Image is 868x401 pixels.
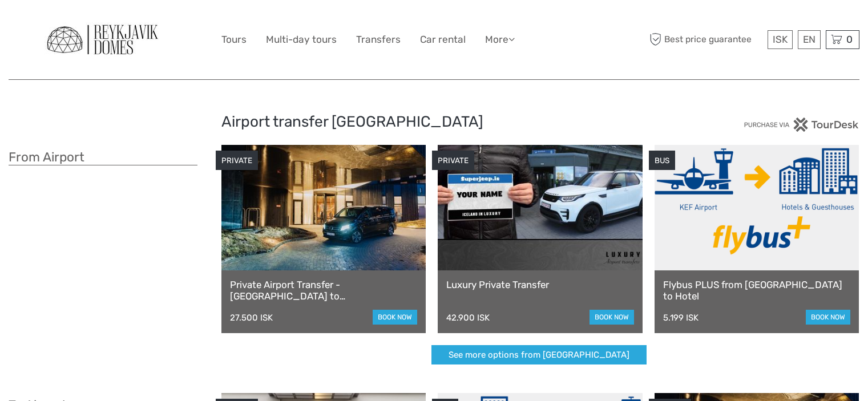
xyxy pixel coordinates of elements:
span: 0 [845,34,854,45]
div: PRIVATE [432,151,474,171]
h3: From Airport [9,149,197,165]
span: Best price guarantee [647,30,765,49]
a: book now [373,310,417,325]
a: See more options from [GEOGRAPHIC_DATA] [431,345,647,365]
h2: Airport transfer [GEOGRAPHIC_DATA] [221,113,647,131]
div: EN [798,30,821,49]
a: Transfers [356,31,401,48]
a: Flybus PLUS from [GEOGRAPHIC_DATA] to Hotel [663,279,850,302]
a: book now [590,310,634,325]
a: Private Airport Transfer - [GEOGRAPHIC_DATA] to [GEOGRAPHIC_DATA] [230,279,417,302]
a: More [485,31,515,48]
div: 5.199 ISK [663,313,699,323]
div: 42.900 ISK [446,313,490,323]
a: Multi-day tours [266,31,337,48]
a: book now [806,310,850,325]
img: General Info: [40,18,165,62]
div: PRIVATE [216,151,258,171]
a: Tours [221,31,247,48]
span: ISK [773,34,788,45]
a: Car rental [420,31,466,48]
div: 27.500 ISK [230,313,273,323]
a: Luxury Private Transfer [446,279,633,290]
img: PurchaseViaTourDesk.png [744,118,859,132]
div: BUS [649,151,675,171]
